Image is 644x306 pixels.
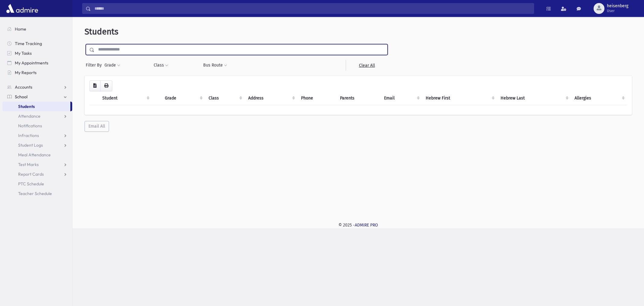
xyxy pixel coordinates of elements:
[2,169,72,179] a: Report Cards
[82,222,634,228] div: © 2025 -
[18,104,35,109] span: Students
[2,82,72,92] a: Accounts
[153,60,168,71] button: Class
[15,50,32,56] span: My Tasks
[380,91,422,105] th: Email
[161,91,205,105] th: Grade
[104,60,120,71] button: Grade
[2,160,72,169] a: Test Marks
[15,70,37,75] span: My Reports
[2,58,72,68] a: My Appointments
[100,80,112,91] button: Print
[245,91,298,105] th: Address
[15,94,27,99] span: School
[2,150,72,160] a: Meal Attendance
[2,39,72,48] a: Time Tracking
[18,162,39,167] span: Test Marks
[2,131,72,140] a: Infractions
[2,24,72,34] a: Home
[91,3,534,14] input: Search
[89,80,101,91] button: CSV
[18,113,40,119] span: Attendance
[607,4,628,8] span: heisenberg
[18,152,51,158] span: Meal Attendance
[99,91,152,105] th: Student
[5,2,40,15] img: AdmirePro
[607,8,628,13] span: User
[497,91,571,105] th: Hebrew Last
[15,26,26,32] span: Home
[203,60,227,71] button: Bus Route
[571,91,627,105] th: Allergies
[18,142,43,148] span: Student Logs
[2,92,72,102] a: School
[15,41,42,46] span: Time Tracking
[336,91,381,105] th: Parents
[355,223,378,228] a: ADMIRE PRO
[86,62,104,68] span: Filter By
[18,123,42,129] span: Notifications
[2,189,72,198] a: Teacher Schedule
[2,179,72,189] a: PTC Schedule
[18,171,44,177] span: Report Cards
[297,91,336,105] th: Phone
[2,140,72,150] a: Student Logs
[15,60,48,66] span: My Appointments
[2,102,70,111] a: Students
[2,48,72,58] a: My Tasks
[18,191,52,196] span: Teacher Schedule
[346,60,388,71] a: Clear All
[2,111,72,121] a: Attendance
[205,91,245,105] th: Class
[422,91,497,105] th: Hebrew First
[15,84,32,90] span: Accounts
[2,68,72,77] a: My Reports
[85,27,118,37] span: Students
[18,133,39,138] span: Infractions
[18,181,44,187] span: PTC Schedule
[2,121,72,131] a: Notifications
[85,121,109,132] button: Email All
